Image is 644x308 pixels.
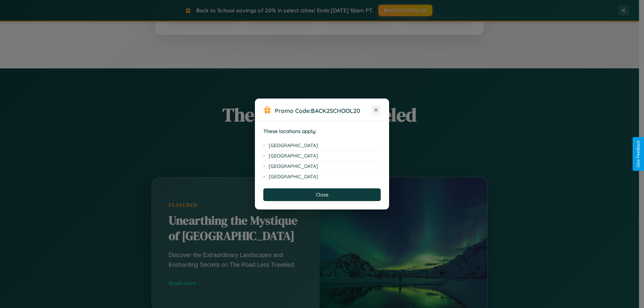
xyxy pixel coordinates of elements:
strong: These locations apply: [263,128,317,134]
div: Give Feedback [636,140,641,168]
b: BACK2SCHOOL20 [311,107,360,114]
li: [GEOGRAPHIC_DATA] [263,151,381,161]
li: [GEOGRAPHIC_DATA] [263,161,381,172]
button: Close [263,188,381,201]
li: [GEOGRAPHIC_DATA] [263,172,381,182]
h3: Promo Code: [275,107,371,114]
li: [GEOGRAPHIC_DATA] [263,140,381,151]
